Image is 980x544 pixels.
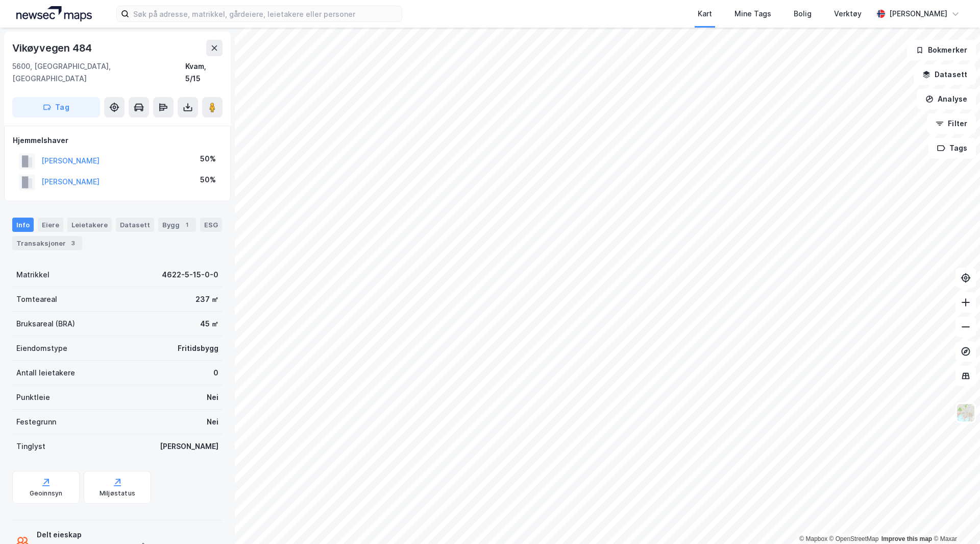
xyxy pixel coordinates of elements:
[37,529,170,541] div: Delt eieskap
[12,60,185,85] div: 5600, [GEOGRAPHIC_DATA], [GEOGRAPHIC_DATA]
[13,134,222,147] div: Hjemmelshaver
[929,495,980,544] iframe: Chat Widget
[928,138,976,158] button: Tags
[182,220,192,230] div: 1
[185,60,223,85] div: Kvam, 5/15
[12,218,34,232] div: Info
[68,238,78,248] div: 3
[207,416,218,428] div: Nei
[16,440,45,453] div: Tinglyst
[207,391,218,404] div: Nei
[16,367,75,379] div: Antall leietakere
[16,416,56,428] div: Festegrunn
[200,318,218,330] div: 45 ㎡
[116,218,154,232] div: Datasett
[12,40,94,56] div: Vikøyvegen 484
[200,153,216,165] div: 50%
[16,318,75,330] div: Bruksareal (BRA)
[889,8,947,20] div: [PERSON_NAME]
[881,535,932,542] a: Improve this map
[929,495,980,544] div: Kontrollprogram for chat
[100,489,135,498] div: Miljøstatus
[16,6,92,21] img: logo.a4113a55bc3d86da70a041830d287a7e.svg
[829,535,879,542] a: OpenStreetMap
[67,218,112,232] div: Leietakere
[16,269,50,281] div: Matrikkel
[927,113,976,134] button: Filter
[200,218,222,232] div: ESG
[698,8,712,20] div: Kart
[162,269,218,281] div: 4622-5-15-0-0
[129,6,402,21] input: Søk på adresse, matrikkel, gårdeiere, leietakere eller personer
[30,489,63,498] div: Geoinnsyn
[734,8,771,20] div: Mine Tags
[213,367,218,379] div: 0
[12,236,82,250] div: Transaksjoner
[12,97,100,117] button: Tag
[178,342,218,354] div: Fritidsbygg
[907,40,976,60] button: Bokmerker
[799,535,827,542] a: Mapbox
[195,293,218,305] div: 237 ㎡
[38,218,63,232] div: Eiere
[16,342,67,354] div: Eiendomstype
[200,174,216,186] div: 50%
[914,64,976,85] button: Datasett
[834,8,862,20] div: Verktøy
[160,440,218,453] div: [PERSON_NAME]
[794,8,812,20] div: Bolig
[956,403,975,422] img: Z
[16,293,57,305] div: Tomteareal
[158,218,196,232] div: Bygg
[16,391,50,404] div: Punktleie
[917,89,976,109] button: Analyse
